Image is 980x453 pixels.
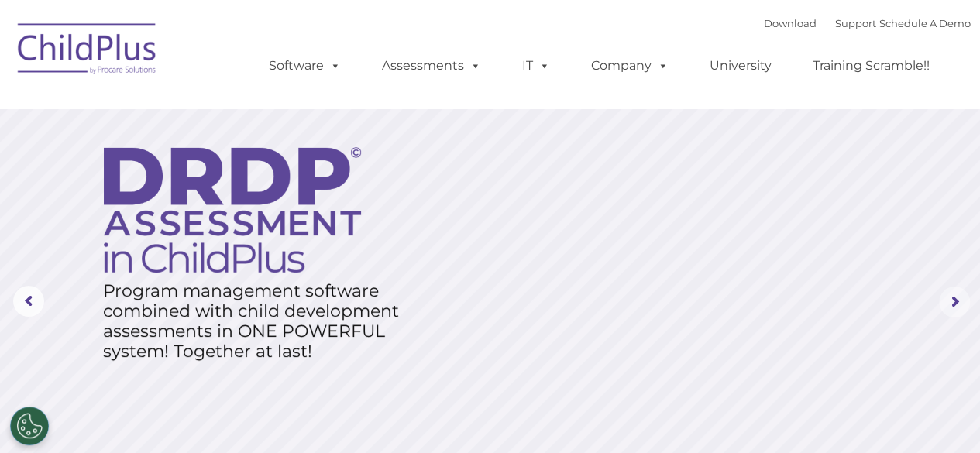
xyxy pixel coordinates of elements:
[835,17,876,29] a: Support
[694,50,787,81] a: University
[103,281,417,362] rs-layer: Program management software combined with child development assessments in ONE POWERFUL system! T...
[879,17,971,29] a: Schedule A Demo
[507,50,566,81] a: IT
[366,50,497,81] a: Assessments
[215,102,263,114] span: Last name
[764,17,817,29] a: Download
[104,147,361,273] img: DRDP Assessment in ChildPlus
[10,407,49,445] button: Cookies Settings
[10,12,165,90] img: ChildPlus by Procare Solutions
[576,50,684,81] a: Company
[797,50,945,81] a: Training Scramble!!
[903,379,980,453] iframe: Chat Widget
[215,166,281,177] span: Phone number
[253,50,356,81] a: Software
[764,17,971,29] font: |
